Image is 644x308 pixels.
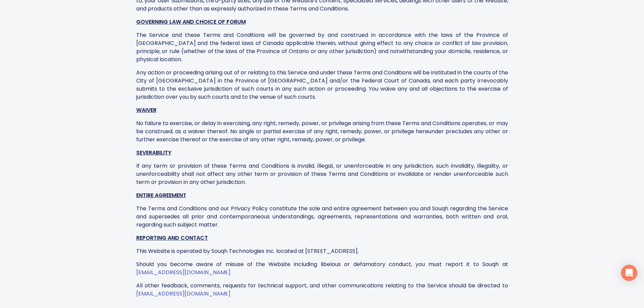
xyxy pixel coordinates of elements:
u: ENTIRE AGREEMENT [136,191,186,199]
div: Any action or proceeding arising out of or relating to this Service and under these Terms and Con... [136,69,508,101]
u: SEVERABILITY [136,149,171,157]
u: WAIVER [136,106,157,114]
div: The Service and these Terms and Conditions will be governed by and construed in accordance with t... [136,31,508,64]
u: GOVERNING LAW AND CHOICE OF FORUM [136,18,246,26]
div: Open Intercom Messenger [621,265,637,281]
div: Should you become aware of misuse of the Website including libelous or defamatory conduct, you mu... [136,260,508,277]
a: [EMAIL_ADDRESS][DOMAIN_NAME] [136,268,231,276]
div: No failure to exercise, or delay in exercising, any right, remedy, power, or privilege arising fr... [136,119,508,144]
div: If any term or provision of these Terms and Conditions is invalid, illegal, or unenforceable in a... [136,162,508,186]
div: The Terms and Conditions and our Privacy Policy constitute the sole and entire agreement between ... [136,205,508,229]
div: All other feedback, comments, requests for technical support, and other communications relating t... [136,282,508,298]
u: REPORTING AND CONTACT [136,234,208,242]
div: This Website is operated by Souqh Technologies Inc. located at [STREET_ADDRESS]. [136,247,508,255]
a: [EMAIL_ADDRESS][DOMAIN_NAME] [136,290,231,298]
